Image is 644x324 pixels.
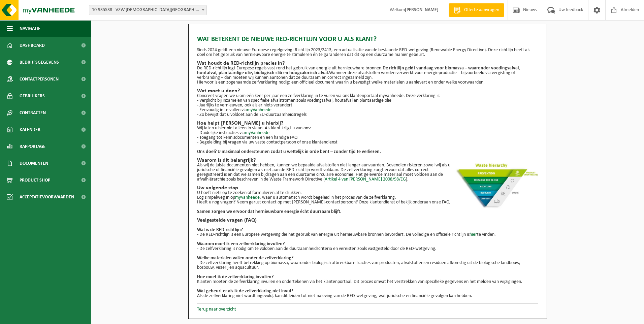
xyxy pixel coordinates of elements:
p: Als de zelfverklaring niet wordt ingevuld, kan dit leiden tot niet-naleving van de RED-wetgeving,... [197,294,538,298]
p: De RED-richtlijn legt Europese regels vast rond het gebruik van energie uit hernieuwbare bronnen.... [197,66,538,80]
b: Wat gebeurt er als ik de zelfverklaring niet invul? [197,289,293,294]
p: - Jaarlijks te vernieuwen, ook als er niets verandert [197,103,538,108]
span: Dashboard [20,37,45,54]
a: myVanheede [247,107,271,112]
span: 10-935538 - VZW PRIESTER DAENS COLLEGE - AALST [89,5,207,15]
strong: De richtlijn geldt vandaag voor biomassa – waaronder voedingsafval, houtafval, plantaardige olie,... [197,66,520,75]
span: Documenten [20,155,48,172]
b: Waarom moet ik een zelfverklaring invullen? [197,241,285,247]
span: Contracten [20,104,46,121]
p: - De zelfverklaring is nodig om te voldoen aan de duurzaamheidscriteria en vereisten zoals vastge... [197,247,538,251]
h2: Hoe helpt [PERSON_NAME] u hierbij? [197,121,538,126]
p: Sinds 2024 geldt een nieuwe Europese regelgeving: Richtlijn 2023/2413, een actualisatie van de be... [197,48,538,57]
span: Acceptatievoorwaarden [20,189,74,205]
a: myVanheede [245,130,269,135]
a: Artikel 4 van [PERSON_NAME] 2008/98/EG [325,177,406,182]
a: Terug naar overzicht [197,307,236,312]
h2: Veelgestelde vragen (FAQ) [197,218,538,223]
p: Heeft u nog vragen? Neem gerust contact op met [PERSON_NAME]-contactpersoon? Onze klantendienst o... [197,200,538,205]
h2: Waarom is dit belangrijk? [197,158,538,163]
span: Kalender [20,121,40,138]
h2: Wat houdt de RED-richtlijn precies in? [197,61,538,66]
span: Wat betekent de nieuwe RED-richtlijn voor u als klant? [197,34,377,44]
p: - Toegang tot kennisdocumenten en een handige FAQ [197,135,538,140]
p: - Zo bewijst dat u voldoet aan de EU-duurzaamheidsregels [197,112,538,117]
p: - Verplicht bij inzamelen van specifieke afvalstromen zoals voedingsafval, houtafval en plantaard... [197,98,538,103]
p: Klanten moeten de zelfverklaring invullen en ondertekenen via het klantenportaal. Dit proces omva... [197,280,538,284]
span: Offerte aanvragen [462,7,501,13]
b: Hoe moet ik de zelfverklaring invullen? [197,274,273,280]
span: Gebruikers [20,88,45,104]
b: Wat is de RED-richtlijn? [197,227,243,232]
b: Welke materialen vallen onder de zelfverklaring? [197,256,293,261]
h2: Wat moet u doen? [197,88,538,94]
p: Hiervoor is een zogenaamde zelfverklaring nodig: een officieel document waarin u bevestigt welke ... [197,80,538,85]
p: - De zelfverklaring heeft betrekking op biomassa, waaronder biologisch afbreekbare fracties van p... [197,261,538,270]
p: - De RED-richtlijn is een Europese wetgeving die het gebruik van energie uit hernieuwbare bronnen... [197,232,538,237]
p: U hoeft niets op te zoeken of formulieren af te drukken. Log simpelweg in op , waar u automatisch... [197,191,538,200]
span: Bedrijfsgegevens [20,54,59,71]
p: - Begeleiding bij vragen via uw vaste contactpersoon of onze klantendienst [197,140,538,145]
p: Als wij de juiste documenten niet hebben, kunnen we bepaalde afvalstoffen niet langer aanvaarden.... [197,163,538,182]
span: 10-935538 - VZW PRIESTER DAENS COLLEGE - AALST [89,5,206,15]
strong: Ons doel? U maximaal ondersteunen zodat u wettelijk in orde bent – zonder tijd te verliezen. [197,149,381,154]
strong: [PERSON_NAME] [405,7,439,12]
p: - Eenvoudig in te vullen via [197,108,538,112]
p: Wij laten u hier niet alleen in staan. Als klant krijgt u van ons: [197,126,538,131]
span: Navigatie [20,20,40,37]
span: Rapportage [20,138,45,155]
h2: Uw volgende stap [197,185,538,191]
span: Contactpersonen [20,71,59,88]
a: myVanheede [235,195,260,200]
b: Samen zorgen we ervoor dat hernieuwbare energie écht duurzaam blijft. [197,209,342,214]
p: Concreet vragen we u om één keer per jaar een zelfverklaring in te vullen via ons klantenportaal ... [197,94,538,98]
span: Product Shop [20,172,50,189]
a: hier [470,232,477,237]
a: Offerte aanvragen [449,3,504,17]
p: - Duidelijke instructies via [197,131,538,135]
